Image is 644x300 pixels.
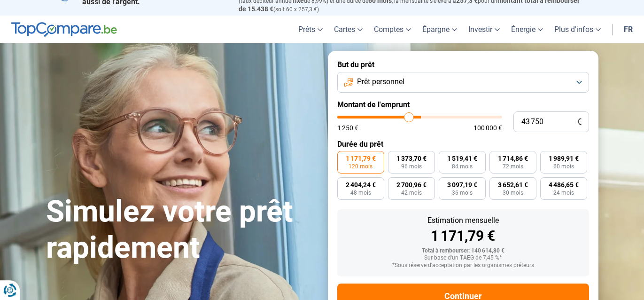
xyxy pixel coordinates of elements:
[337,60,589,69] label: But du prêt
[417,16,463,43] a: Épargne
[396,155,427,162] span: 1 373,70 €
[447,182,477,188] span: 3 097,19 €
[345,229,582,243] div: 1 171,79 €
[328,16,368,43] a: Cartes
[553,190,574,196] span: 24 mois
[349,164,372,169] span: 120 mois
[452,164,473,169] span: 84 mois
[46,194,317,266] h1: Simulez votre prêt rapidement
[452,190,473,196] span: 36 mois
[345,217,582,224] div: Estimation mensuelle
[498,182,528,188] span: 3 652,61 €
[503,190,523,196] span: 30 mois
[505,16,549,43] a: Énergie
[350,190,371,196] span: 48 mois
[337,72,589,93] button: Prêt personnel
[549,182,579,188] span: 4 486,65 €
[401,190,422,196] span: 42 mois
[503,164,523,169] span: 72 mois
[293,16,328,43] a: Prêts
[368,16,417,43] a: Comptes
[345,262,582,269] div: *Sous réserve d'acceptation par les organismes prêteurs
[396,182,427,188] span: 2 700,96 €
[345,248,582,254] div: Total à rembourser: 140 614,80 €
[577,118,582,126] span: €
[337,140,589,149] label: Durée du prêt
[463,16,505,43] a: Investir
[11,22,117,37] img: TopCompare
[345,255,582,261] div: Sur base d'un TAEG de 7,45 %*
[337,125,358,131] span: 1 250 €
[549,155,579,162] span: 1 989,91 €
[553,164,574,169] span: 60 mois
[346,182,376,188] span: 2 404,24 €
[346,155,376,162] span: 1 171,79 €
[549,16,606,43] a: Plus d'infos
[447,155,477,162] span: 1 519,41 €
[618,16,638,43] a: fr
[498,155,528,162] span: 1 714,86 €
[401,164,422,169] span: 96 mois
[337,100,589,109] label: Montant de l'emprunt
[357,77,404,87] span: Prêt personnel
[473,125,502,131] span: 100 000 €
